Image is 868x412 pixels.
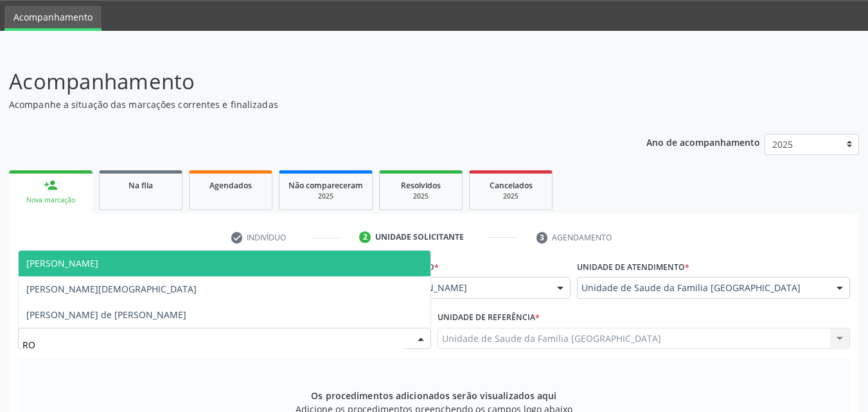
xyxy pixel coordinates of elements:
[581,282,824,294] span: Unidade de Saude da Familia [GEOGRAPHIC_DATA]
[26,309,186,321] span: [PERSON_NAME] de [PERSON_NAME]
[26,283,197,295] span: [PERSON_NAME][DEMOGRAPHIC_DATA]
[128,180,153,191] span: Na fila
[209,180,252,191] span: Agendados
[288,180,363,191] span: Não compareceram
[18,195,84,205] div: Nova marcação
[26,257,98,269] span: [PERSON_NAME]
[577,257,689,277] label: Unidade de atendimento
[311,389,556,402] span: Os procedimentos adicionados serão visualizados aqui
[375,231,464,243] div: Unidade solicitante
[490,180,533,191] span: Cancelados
[9,98,604,111] p: Acompanhe a situação das marcações correntes e finalizadas
[646,134,760,150] p: Ano de acompanhamento
[395,282,544,294] span: [PERSON_NAME]
[44,178,58,192] div: person_add
[9,66,604,98] p: Acompanhamento
[288,192,363,201] div: 2025
[438,308,540,328] label: Unidade de referência
[359,231,371,243] div: 2
[22,332,405,358] input: Médico solicitante
[401,180,441,191] span: Resolvidos
[389,192,453,201] div: 2025
[4,6,102,31] a: Acompanhamento
[479,192,543,201] div: 2025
